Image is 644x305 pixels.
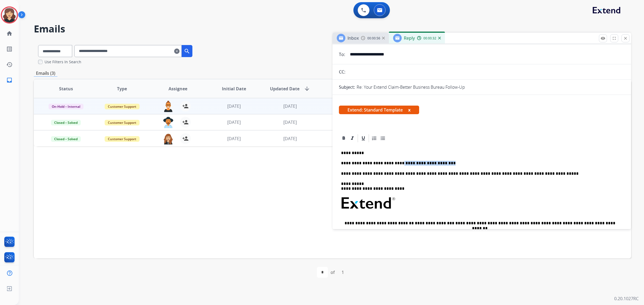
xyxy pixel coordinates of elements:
mat-icon: home [6,30,13,37]
span: [DATE] [227,119,241,125]
span: Closed – Solved [51,120,81,125]
img: agent-avatar [163,101,174,112]
span: [DATE] [283,136,297,142]
h2: Emails [34,24,631,34]
mat-icon: search [184,48,190,54]
mat-icon: fullscreen [612,36,617,41]
mat-icon: remove_red_eye [601,36,605,41]
span: [DATE] [227,136,241,142]
div: of [331,269,335,276]
div: Bold [340,134,348,142]
span: Closed – Solved [51,136,81,142]
span: Inbox [347,35,359,41]
div: Bullet List [379,134,387,142]
p: To: [339,51,345,58]
img: agent-avatar [163,133,174,144]
span: Reply [404,35,415,41]
button: x [408,107,411,113]
span: 00:00:32 [423,36,436,40]
div: Underline [359,134,367,142]
span: Status [59,85,73,92]
span: [DATE] [283,103,297,109]
span: Extend: Standard Template [339,106,419,114]
p: CC: [339,69,345,75]
mat-icon: arrow_downward [304,85,310,92]
span: On-Hold – Internal [49,104,83,109]
span: Initial Date [222,85,246,92]
span: Type [117,85,127,92]
div: 1 [337,267,348,278]
img: avatar [2,8,17,23]
span: Customer Support [105,104,140,109]
div: Ordered List [370,134,378,142]
mat-icon: person_add [182,119,189,125]
p: Emails (3) [34,70,57,77]
span: 00:00:56 [367,36,380,40]
mat-icon: history [6,61,13,68]
label: Use Filters In Search [45,59,81,65]
p: Re: Your Extend Claim-Better Business Bureau Follow-Up [357,84,465,90]
span: Assignee [169,85,187,92]
p: Subject: [339,84,355,90]
mat-icon: list_alt [6,46,13,52]
span: Customer Support [105,120,140,125]
mat-icon: clear [174,48,180,54]
mat-icon: close [623,36,628,41]
mat-icon: inbox [6,77,13,83]
mat-icon: person_add [182,103,189,109]
div: Italic [348,134,356,142]
p: 0.20.1027RC [614,295,639,302]
img: agent-avatar [163,117,174,128]
mat-icon: person_add [182,135,189,142]
span: [DATE] [283,119,297,125]
span: [DATE] [227,103,241,109]
span: Customer Support [105,136,140,142]
span: Updated Date [270,85,299,92]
